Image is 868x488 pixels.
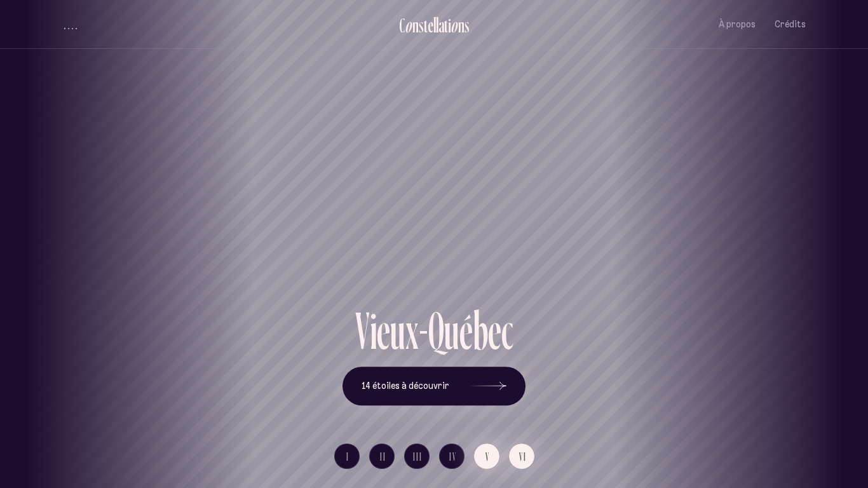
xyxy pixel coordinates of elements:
[433,15,436,36] div: l
[424,15,428,36] div: t
[519,451,527,462] span: VI
[444,15,448,36] div: t
[501,304,513,357] div: c
[474,444,499,469] button: V
[419,15,424,36] div: s
[62,18,79,31] button: volume audio
[428,15,433,36] div: e
[413,451,423,462] span: III
[448,15,451,36] div: i
[334,444,360,469] button: I
[459,304,473,357] div: é
[377,304,390,357] div: e
[458,15,465,36] div: n
[465,15,470,36] div: s
[509,444,534,469] button: VI
[370,304,377,357] div: i
[436,15,438,36] div: l
[390,304,405,357] div: u
[775,19,806,30] span: Crédits
[719,19,756,30] span: À propos
[380,451,386,462] span: II
[444,304,459,357] div: u
[412,15,419,36] div: n
[419,304,428,357] div: -
[362,381,449,391] span: 14 étoiles à découvrir
[439,444,465,469] button: IV
[473,304,488,357] div: b
[719,10,756,39] button: À propos
[405,15,412,36] div: o
[355,304,370,357] div: V
[369,444,395,469] button: II
[438,15,444,36] div: a
[428,304,444,357] div: Q
[399,15,405,36] div: C
[404,444,430,469] button: III
[405,304,419,357] div: x
[346,451,349,462] span: I
[449,451,457,462] span: IV
[488,304,501,357] div: e
[342,367,526,406] button: 14 étoiles à découvrir
[485,451,490,462] span: V
[775,10,806,39] button: Crédits
[451,15,458,36] div: o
